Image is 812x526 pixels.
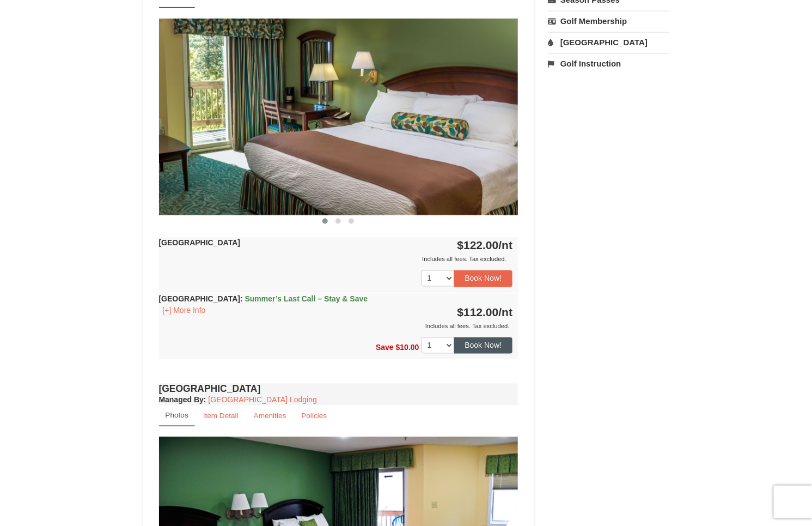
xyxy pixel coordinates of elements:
[203,412,239,420] small: Item Detail
[159,254,513,265] div: Includes all fees. Tax excluded.
[454,270,513,287] button: Book Now!
[457,239,513,252] strong: $122.00
[254,412,286,420] small: Amenities
[301,412,327,420] small: Policies
[159,384,518,395] h4: [GEOGRAPHIC_DATA]
[159,305,210,317] button: [+] More Info
[159,321,513,332] div: Includes all fees. Tax excluded.
[376,343,394,352] span: Save
[166,412,188,420] small: Photos
[159,239,241,247] strong: [GEOGRAPHIC_DATA]
[294,406,334,427] a: Policies
[247,406,294,427] a: Amenities
[548,53,669,74] a: Golf Instruction
[240,295,243,304] span: :
[396,343,419,352] span: $10.00
[454,337,513,354] button: Book Now!
[159,19,518,215] img: 18876286-36-6bbdb14b.jpg
[457,306,499,319] span: $112.00
[548,11,669,31] a: Golf Membership
[209,396,317,404] a: [GEOGRAPHIC_DATA] Lodging
[159,295,368,304] strong: [GEOGRAPHIC_DATA]
[159,396,206,404] strong: :
[159,396,204,404] span: Managed By
[245,295,368,304] span: Summer’s Last Call – Stay & Save
[499,239,513,252] span: /nt
[548,32,669,52] a: [GEOGRAPHIC_DATA]
[196,406,246,427] a: Item Detail
[159,406,195,427] a: Photos
[499,306,513,319] span: /nt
